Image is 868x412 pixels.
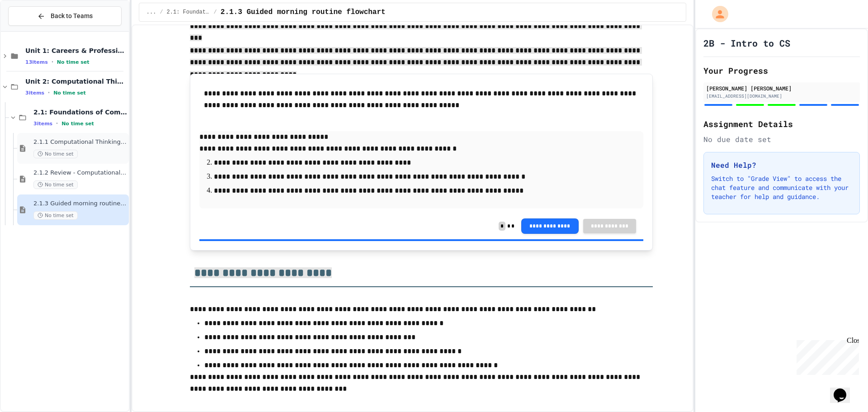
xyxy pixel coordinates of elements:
span: / [160,9,163,16]
div: Chat with us now!Close [4,4,62,57]
span: No time set [57,59,90,65]
h3: Need Help? [711,160,852,170]
p: Switch to "Grade View" to access the chat feature and communicate with your teacher for help and ... [711,174,852,201]
div: [PERSON_NAME] [PERSON_NAME] [706,84,857,92]
h1: 2B - Intro to CS [703,37,790,49]
h2: Assignment Details [703,118,860,130]
span: Unit 1: Careers & Professionalism [25,47,127,55]
span: 3 items [33,121,52,127]
span: 2.1: Foundations of Computational Thinking [33,108,127,116]
span: 13 items [25,59,48,65]
span: No time set [33,180,78,189]
span: 2.1: Foundations of Computational Thinking [167,9,210,16]
span: No time set [53,90,86,96]
span: 2.1.3 Guided morning routine flowchart [33,200,127,208]
span: ... [146,9,156,16]
span: 2.1.3 Guided morning routine flowchart [221,7,386,18]
span: No time set [61,121,94,127]
span: No time set [33,150,78,158]
div: [EMAIL_ADDRESS][DOMAIN_NAME] [706,93,857,99]
span: Unit 2: Computational Thinking & Problem-Solving [25,77,127,85]
span: 2.1.2 Review - Computational Thinking and Problem Solving [33,169,127,177]
iframe: chat widget [830,376,859,403]
span: • [52,58,53,66]
span: No time set [33,211,78,220]
div: No due date set [703,134,860,145]
span: 3 items [25,90,44,96]
div: My Account [703,4,731,24]
h2: Your Progress [703,64,860,77]
iframe: chat widget [793,336,859,375]
span: • [48,89,50,96]
span: • [56,120,58,127]
button: Back to Teams [8,6,122,26]
span: Back to Teams [51,11,93,21]
span: / [214,9,217,16]
span: 2.1.1 Computational Thinking and Problem Solving [33,138,127,146]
